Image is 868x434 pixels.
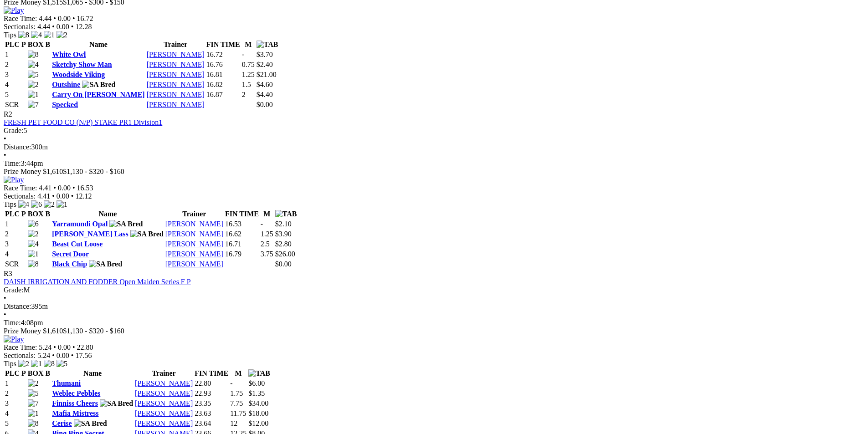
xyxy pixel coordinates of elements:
td: 16.53 [225,220,259,229]
img: 2 [56,31,67,39]
span: $12.00 [248,419,268,427]
span: $26.00 [275,250,295,258]
td: 1 [5,50,26,59]
span: 0.00 [56,23,69,31]
a: [PERSON_NAME] [147,61,205,68]
a: [PERSON_NAME] [147,91,205,98]
span: Time: [4,319,21,327]
a: [PERSON_NAME] [165,220,223,228]
span: Time: [4,159,21,167]
span: • [53,15,56,22]
text: 0.75 [242,61,255,68]
img: 7 [28,101,39,109]
td: SCR [5,100,26,109]
span: Sectionals: [4,192,36,200]
img: 8 [28,51,39,59]
span: B [45,41,50,48]
text: 3.75 [261,250,273,258]
span: • [53,343,56,351]
a: [PERSON_NAME] [147,81,205,88]
span: P [21,369,26,377]
td: 1 [5,220,26,229]
span: $18.00 [248,409,268,417]
td: SCR [5,260,26,269]
a: Outshine [52,81,80,88]
text: 12 [230,419,237,427]
div: 395m [4,302,864,311]
span: $1,130 - $320 - $160 [63,168,124,175]
text: - [230,379,232,387]
td: 4 [5,409,26,418]
img: 6 [28,220,39,228]
img: 5 [28,389,39,398]
th: Trainer [165,209,224,219]
img: TAB [257,41,278,49]
a: White Owl [52,51,86,58]
span: 12.28 [75,23,92,31]
img: 4 [28,61,39,69]
td: 16.71 [225,240,259,249]
a: [PERSON_NAME] [147,71,205,78]
a: [PERSON_NAME] [165,230,223,238]
a: Woodside Viking [52,71,105,78]
span: P [21,41,26,48]
text: 1.5 [242,81,251,88]
a: FRESH PET FOOD CO (N/P) STAKE PR1 Division1 [4,118,162,126]
span: • [52,23,55,31]
a: [PERSON_NAME] [147,51,205,58]
span: 17.56 [75,352,92,359]
td: 1 [5,379,26,388]
th: Name [51,40,145,49]
th: Name [51,209,164,219]
a: Specked [52,101,78,108]
td: 22.80 [194,379,229,388]
span: 16.53 [77,184,93,192]
span: R3 [4,270,12,277]
img: 2 [28,81,39,89]
img: SA Bred [82,81,115,89]
img: 4 [18,200,29,209]
span: • [4,151,6,159]
td: 16.81 [206,70,241,79]
div: Prize Money $1,610 [4,327,864,335]
div: 3:44pm [4,159,864,168]
a: Cerise [52,419,72,427]
th: Name [51,369,134,378]
span: • [72,15,75,22]
span: $34.00 [248,399,268,407]
span: B [45,369,50,377]
img: Play [4,176,24,184]
span: • [4,135,6,143]
span: Tips [4,360,16,368]
img: TAB [248,369,270,378]
img: 1 [44,31,55,39]
a: Weblec Pebbles [52,389,100,397]
span: 0.00 [58,15,71,22]
span: $3.70 [257,51,273,58]
span: $2.40 [257,61,273,68]
span: 4.44 [39,15,51,22]
span: Sectionals: [4,23,36,31]
span: 4.41 [37,192,50,200]
img: 8 [18,31,29,39]
a: [PERSON_NAME] [135,419,193,427]
a: [PERSON_NAME] Lass [52,230,128,238]
a: [PERSON_NAME] [165,250,223,258]
text: 2 [242,91,246,98]
img: 4 [31,31,42,39]
td: 22.93 [194,389,229,398]
span: 4.41 [39,184,51,192]
span: Distance: [4,302,31,310]
span: PLC [5,369,20,377]
td: 3 [5,70,26,79]
text: 1.75 [230,389,243,397]
span: Sectionals: [4,352,36,359]
span: $1,130 - $320 - $160 [63,327,124,335]
span: • [71,352,74,359]
img: SA Bred [130,230,164,238]
span: 5.24 [37,352,50,359]
img: 8 [28,419,39,428]
span: • [71,192,74,200]
a: [PERSON_NAME] [147,101,205,108]
span: $1.35 [248,389,265,397]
